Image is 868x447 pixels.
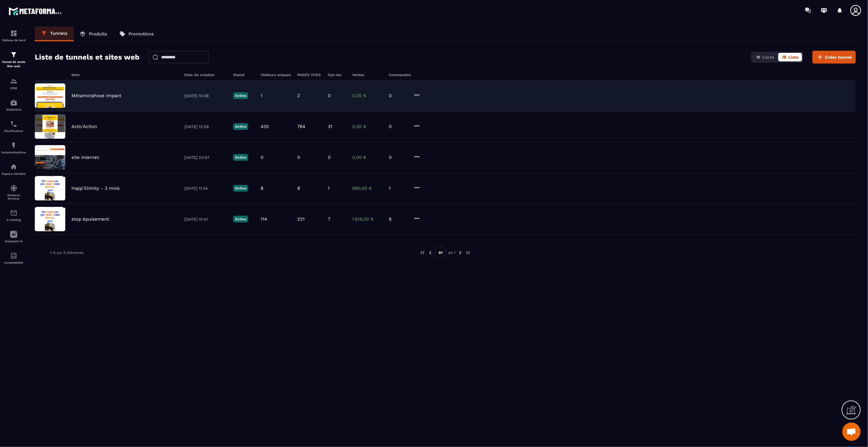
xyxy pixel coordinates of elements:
img: image [35,83,65,108]
p: Active [233,154,248,161]
p: 0 [389,155,407,160]
img: next [465,250,471,255]
p: Activ'Action [71,124,97,129]
p: 0,00 € [352,93,383,98]
img: image [35,114,65,139]
p: 7 [328,216,330,222]
div: Ouvrir le chat [842,423,861,441]
p: 764 [297,124,305,129]
a: automationsautomationsEspace membre [2,159,26,180]
p: CRM [2,86,26,90]
p: Tunnels [50,31,67,36]
a: schedulerschedulerPlanificateur [2,116,26,137]
p: 1 [389,185,407,191]
p: Active [233,185,248,192]
button: Carte [752,53,778,61]
p: E-mailing [2,218,26,222]
img: prev [420,250,425,255]
p: Planificateur [2,129,26,133]
p: Active [233,123,248,130]
p: [DATE] 23:57 [184,155,227,160]
img: automations [10,99,17,106]
p: 0,00 € [352,124,383,129]
img: automations [10,142,17,149]
h6: Nom [71,73,178,77]
p: 0 [389,124,407,129]
p: 0 [328,155,331,160]
p: Assistant IA [2,240,26,243]
span: Liste [788,55,798,60]
span: Créer tunnel [825,54,852,60]
h2: Liste de tunnels et sites web [35,51,139,63]
img: email [10,209,17,217]
p: Happ'illimity - 3 mois [71,185,120,191]
p: Tunnel de vente Site web [2,60,26,68]
p: 1-5 sur 5 éléments [50,251,83,255]
img: logo [9,5,63,17]
p: 0 [297,155,300,160]
p: 114 [261,216,267,222]
h6: Visiteurs uniques [261,73,291,77]
p: 430 [261,124,269,129]
p: Réseaux Sociaux [2,193,26,200]
p: Comptabilité [2,261,26,264]
a: formationformationTableau de bord [2,25,26,46]
img: scheduler [10,120,17,128]
p: [DATE] 11:34 [184,186,227,191]
a: emailemailE-mailing [2,205,26,226]
p: de 1 [448,250,455,255]
a: accountantaccountantComptabilité [2,247,26,269]
p: [DATE] 10:41 [184,217,227,222]
img: image [35,176,65,200]
p: 221 [297,216,305,222]
a: Produits [74,27,113,41]
p: Active [233,216,248,222]
img: image [35,145,65,170]
p: 1 616,00 € [352,216,383,222]
h6: Statut [233,73,255,77]
p: 660,00 € [352,185,383,191]
a: automationsautomationsAutomatisations [2,137,26,159]
a: formationformationTunnel de vente Site web [2,46,26,73]
h6: Commandes [389,73,411,77]
img: automations [10,163,17,170]
img: image [35,207,65,231]
p: [DATE] 10:08 [184,93,227,98]
p: 0 [389,93,407,98]
button: Créer tunnel [812,51,856,64]
p: 0 [261,155,263,160]
h6: Ventes [352,73,383,77]
p: Webinaire [2,108,26,111]
p: 8 [261,185,263,191]
a: Assistant IA [2,226,26,247]
img: next [458,250,463,255]
p: Métamorphose Impact [71,93,121,98]
p: Tableau de bord [2,38,26,42]
p: 6 [389,216,407,222]
p: 8 [297,185,300,191]
p: 31 [328,124,332,129]
img: formation [10,51,17,58]
img: formation [10,30,17,37]
p: 0 [328,93,331,98]
h6: PAGES VUES [297,73,322,77]
p: stop épuisement [71,216,109,222]
a: Promotions [113,27,160,41]
p: 2 [297,93,300,98]
p: 1 [328,185,330,191]
p: Espace membre [2,172,26,175]
img: accountant [10,252,17,259]
p: site internet [71,155,99,160]
p: Automatisations [2,151,26,154]
a: Tunnels [35,27,74,41]
p: Produits [89,31,107,37]
p: 1 [261,93,262,98]
p: Promotions [128,31,154,37]
img: formation [10,78,17,85]
p: 0,00 € [352,155,383,160]
p: Active [233,92,248,99]
button: Liste [778,53,802,61]
h6: Opt-ins [328,73,346,77]
a: automationsautomationsWebinaire [2,94,26,116]
p: 01 [435,247,446,258]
